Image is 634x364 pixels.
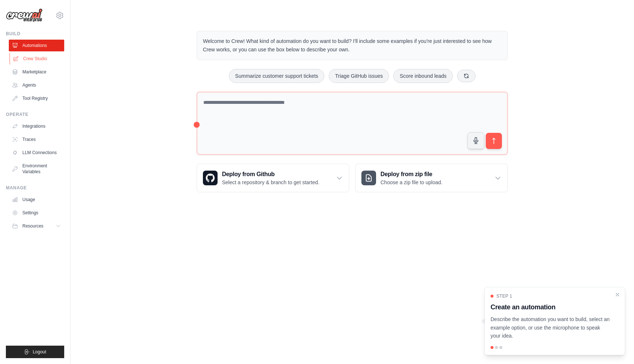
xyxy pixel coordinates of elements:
[6,31,64,37] div: Build
[22,223,43,229] span: Resources
[9,120,64,132] a: Integrations
[222,170,319,179] h3: Deploy from Github
[6,112,64,117] div: Operate
[9,207,64,219] a: Settings
[329,69,389,83] button: Triage GitHub issues
[229,69,324,83] button: Summarize customer support tickets
[6,185,64,191] div: Manage
[597,329,634,364] iframe: Chat Widget
[9,220,64,232] button: Resources
[615,292,620,298] button: Close walkthrough
[380,179,442,186] p: Choose a zip file to upload.
[6,8,43,22] img: Logo
[9,194,64,205] a: Usage
[491,302,610,312] h3: Create an automation
[33,349,46,355] span: Logout
[380,170,442,179] h3: Deploy from zip file
[9,79,64,91] a: Agents
[9,160,64,178] a: Environment Variables
[491,315,610,340] p: Describe the automation you want to build, select an example option, or use the microphone to spe...
[496,293,512,299] span: Step 1
[6,346,64,358] button: Logout
[203,37,502,54] p: Welcome to Crew! What kind of automation do you want to build? I'll include some examples if you'...
[9,40,64,51] a: Automations
[222,179,319,186] p: Select a repository & branch to get started.
[9,92,64,104] a: Tool Registry
[9,134,64,145] a: Traces
[9,66,64,78] a: Marketplace
[10,53,65,65] a: Crew Studio
[393,69,453,83] button: Score inbound leads
[9,147,64,159] a: LLM Connections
